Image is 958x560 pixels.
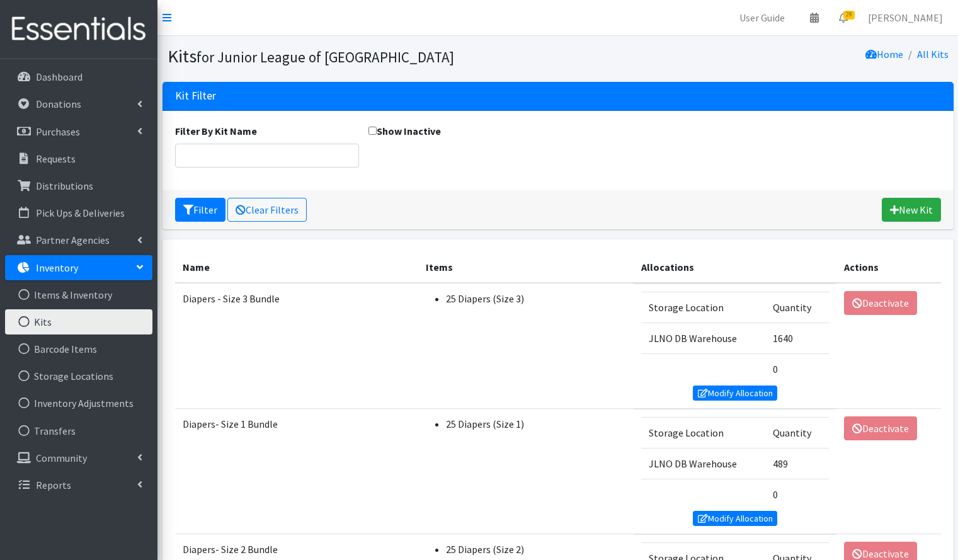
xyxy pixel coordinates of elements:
[36,152,76,165] p: Requests
[765,323,830,353] td: 1640
[5,227,152,253] a: Partner Agencies
[5,282,152,307] a: Items & Inventory
[168,45,554,67] h1: Kits
[843,11,855,20] span: 28
[175,123,257,139] label: Filter By Kit Name
[858,5,953,30] a: [PERSON_NAME]
[175,198,225,222] button: Filter
[641,417,765,448] td: Storage Location
[227,198,307,222] a: Clear Filters
[836,252,940,283] th: Actions
[641,292,765,323] td: Storage Location
[368,127,377,135] input: Show Inactive
[5,336,152,362] a: Barcode Items
[5,472,152,498] a: Reports
[5,363,152,389] a: Storage Locations
[36,479,71,491] p: Reports
[5,91,152,117] a: Donations
[765,353,830,384] td: 0
[765,479,830,510] td: 0
[765,417,830,448] td: Quantity
[446,542,626,557] li: 25 Diapers (Size 2)
[36,125,80,138] p: Purchases
[446,416,626,431] li: 25 Diapers (Size 1)
[175,283,419,409] td: Diapers - Size 3 Bundle
[418,252,634,283] th: Items
[641,448,765,479] td: JLNO DB Warehouse
[36,71,83,83] p: Dashboard
[197,48,454,66] small: for Junior League of [GEOGRAPHIC_DATA]
[729,5,795,30] a: User Guide
[5,119,152,144] a: Purchases
[829,5,858,30] a: 28
[36,207,125,219] p: Pick Ups & Deliveries
[882,198,941,222] a: New Kit
[175,89,216,103] h3: Kit Filter
[765,448,830,479] td: 489
[36,98,81,110] p: Donations
[917,48,949,60] a: All Kits
[765,292,830,323] td: Quantity
[36,452,87,464] p: Community
[36,180,93,192] p: Distributions
[5,255,152,280] a: Inventory
[175,409,419,534] td: Diapers- Size 1 Bundle
[693,386,777,401] a: Modify Allocation
[446,291,626,306] li: 25 Diapers (Size 3)
[36,261,78,274] p: Inventory
[368,123,441,139] label: Show Inactive
[175,252,419,283] th: Name
[5,200,152,226] a: Pick Ups & Deliveries
[5,391,152,416] a: Inventory Adjustments
[865,48,903,60] a: Home
[5,173,152,198] a: Distributions
[36,234,110,246] p: Partner Agencies
[5,309,152,334] a: Kits
[5,418,152,443] a: Transfers
[5,146,152,171] a: Requests
[5,64,152,89] a: Dashboard
[5,445,152,471] a: Community
[634,252,836,283] th: Allocations
[693,511,777,526] a: Modify Allocation
[5,8,152,50] img: HumanEssentials
[641,323,765,353] td: JLNO DB Warehouse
